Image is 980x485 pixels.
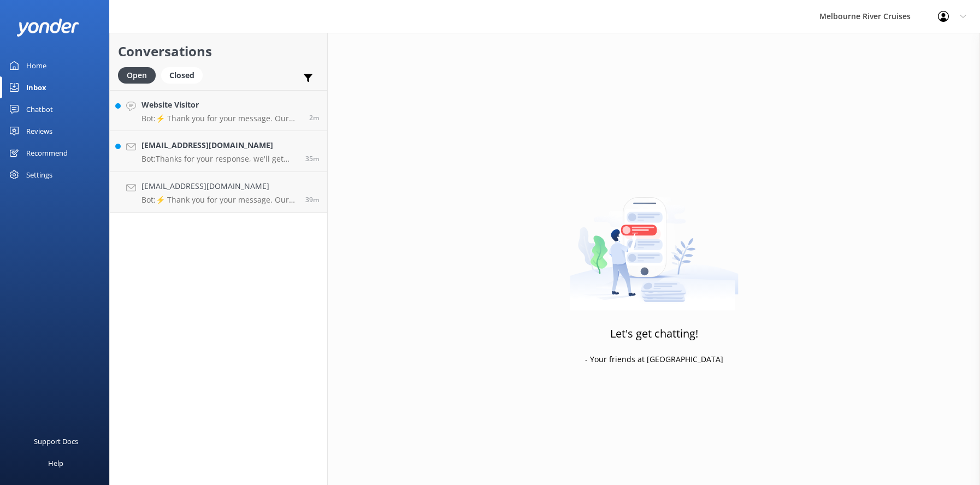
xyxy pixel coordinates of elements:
span: Sep 01 2025 01:19pm (UTC +10:00) Australia/Sydney [309,113,319,122]
div: Help [48,452,63,474]
h2: Conversations [118,41,319,62]
p: Bot: Thanks for your response, we'll get back to you as soon as we can during opening hours. [141,154,297,164]
div: Recommend [26,142,68,164]
a: Website VisitorBot:⚡ Thank you for your message. Our office hours are Mon - Fri 9.30am - 5pm. We'... [110,90,327,131]
div: Chatbot [26,98,53,120]
div: Reviews [26,120,52,142]
span: Sep 01 2025 12:45pm (UTC +10:00) Australia/Sydney [305,154,319,163]
span: Sep 01 2025 12:42pm (UTC +10:00) Australia/Sydney [305,195,319,204]
img: yonder-white-logo.png [16,19,79,37]
h3: Let's get chatting! [610,325,698,342]
h4: [EMAIL_ADDRESS][DOMAIN_NAME] [141,180,297,192]
p: Bot: ⚡ Thank you for your message. Our office hours are Mon - Fri 9.30am - 5pm. We'll get back to... [141,195,297,205]
a: Open [118,69,161,81]
a: Closed [161,69,208,81]
div: Home [26,55,46,76]
div: Open [118,67,156,84]
div: Closed [161,67,203,84]
div: Support Docs [34,430,78,452]
div: Settings [26,164,52,186]
p: Bot: ⚡ Thank you for your message. Our office hours are Mon - Fri 9.30am - 5pm. We'll get back to... [141,114,301,123]
img: artwork of a man stealing a conversation from at giant smartphone [570,174,739,311]
a: [EMAIL_ADDRESS][DOMAIN_NAME]Bot:Thanks for your response, we'll get back to you as soon as we can... [110,131,327,172]
h4: [EMAIL_ADDRESS][DOMAIN_NAME] [141,139,297,151]
h4: Website Visitor [141,99,301,111]
div: Inbox [26,76,46,98]
a: [EMAIL_ADDRESS][DOMAIN_NAME]Bot:⚡ Thank you for your message. Our office hours are Mon - Fri 9.30... [110,172,327,213]
p: - Your friends at [GEOGRAPHIC_DATA] [585,353,723,365]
